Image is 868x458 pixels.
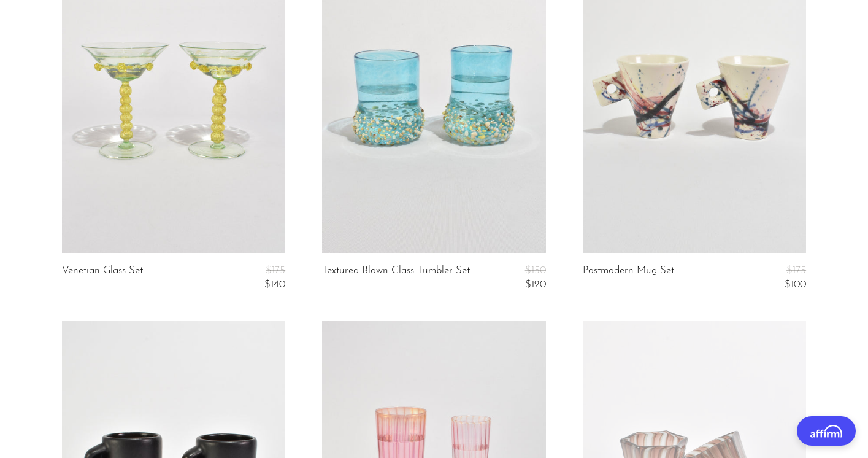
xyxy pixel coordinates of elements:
span: $100 [785,279,806,290]
span: $120 [525,279,546,290]
span: $175 [266,265,285,276]
span: $175 [786,265,806,276]
a: Postmodern Mug Set [583,265,674,290]
span: $150 [525,265,546,276]
span: $140 [264,279,285,290]
a: Textured Blown Glass Tumbler Set [322,265,470,290]
a: Venetian Glass Set [62,265,143,290]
